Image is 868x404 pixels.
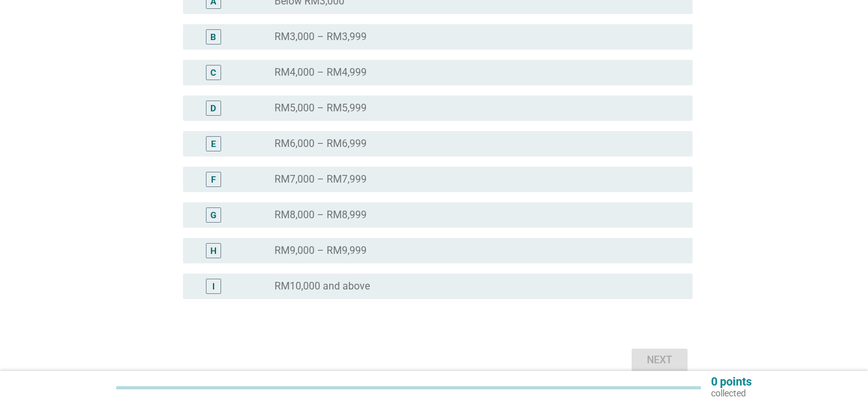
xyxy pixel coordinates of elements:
[275,102,367,115] label: RM5,000 – RM5,999
[275,209,367,221] label: RM8,000 – RM8,999
[210,244,217,258] div: H
[210,31,216,44] div: B
[275,66,367,79] label: RM4,000 – RM4,999
[711,387,752,399] p: collected
[211,137,216,151] div: E
[711,376,752,387] p: 0 points
[211,173,216,186] div: F
[275,244,367,257] label: RM9,000 – RM9,999
[212,280,215,293] div: I
[210,102,216,115] div: D
[275,137,367,150] label: RM6,000 – RM6,999
[210,66,216,80] div: C
[275,173,367,186] label: RM7,000 – RM7,999
[210,209,217,222] div: G
[275,31,367,43] label: RM3,000 – RM3,999
[275,280,370,293] label: RM10,000 and above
